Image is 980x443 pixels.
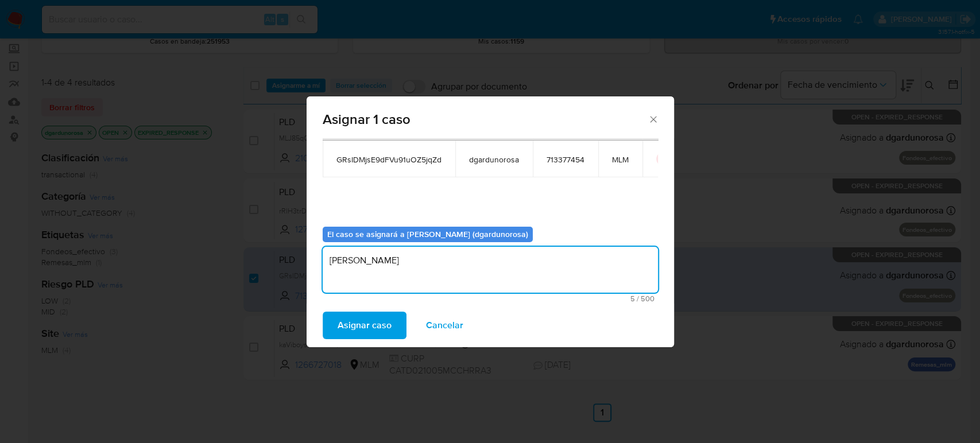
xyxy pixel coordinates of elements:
[326,295,654,302] span: Máximo 500 caracteres
[323,112,648,126] span: Asignar 1 caso
[612,154,629,165] span: MLM
[336,154,441,165] span: GRsIDMjsE9dFVu91uOZ5jqZd
[469,154,519,165] span: dgardunorosa
[323,312,406,339] button: Asignar caso
[656,152,670,166] button: icon-button
[338,313,392,338] span: Asignar caso
[327,228,528,240] b: El caso se asignará a [PERSON_NAME] (dgardunorosa)
[323,247,658,293] textarea: [PERSON_NAME]
[547,154,584,165] span: 713377454
[307,96,674,347] div: assign-modal
[648,114,658,124] button: Cerrar ventana
[426,313,463,338] span: Cancelar
[411,312,478,339] button: Cancelar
